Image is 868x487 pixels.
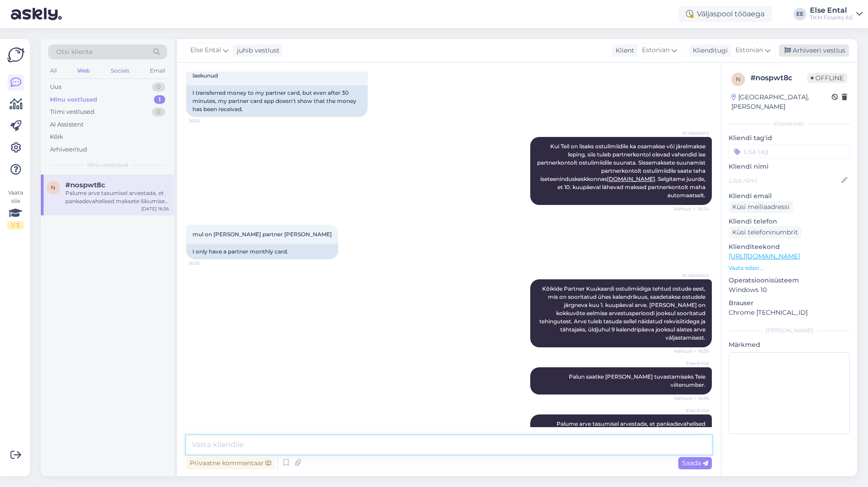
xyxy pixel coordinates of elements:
div: Tiimi vestlused [50,107,94,117]
div: Web [75,65,92,77]
p: Windows 10 [729,285,850,295]
img: Askly Logo [7,46,25,63]
div: Email [148,65,167,77]
div: I only have a partner monthly card. [186,244,338,259]
p: Kliendi tag'id [729,133,850,143]
span: Estonian [735,45,763,55]
a: Else EntalTKM Finants AS [810,7,863,21]
div: [PERSON_NAME] [729,326,850,335]
div: Küsi telefoninumbrit [729,226,802,239]
div: Kliendi info [729,120,850,128]
span: Kui Teil on lisaks ostulimiidile ka osamakse või järelmakse leping, siis tuleb partnerkontol olev... [537,143,707,199]
div: Küsi meiliaadressi [729,201,793,213]
p: Operatsioonisüsteem [729,276,850,285]
div: AI Assistent [50,120,84,129]
span: Else Ental [675,407,709,414]
span: #nospwt8c [65,181,105,189]
span: Minu vestlused [87,161,128,169]
div: Klient [612,46,634,55]
div: Kõik [50,132,63,141]
div: Palume arve tasumisel arvestada, et pankadevahelised maksete liikumised võivad toimuda viivitusega. [65,189,169,205]
div: Klienditugi [689,46,728,55]
div: [DATE] 16:36 [141,205,169,212]
span: Nähtud ✓ 16:34 [674,205,709,212]
p: Chrome [TECHNICAL_ID] [729,308,850,317]
span: Palun saatke [PERSON_NAME] tuvastamiseks Teie viitenumber. [569,373,707,388]
span: AI Assistent [675,272,709,279]
span: Offline [807,73,847,83]
span: Palume arve tasumisel arvestada, et pankadevahelised maksete liikumised võivad toimuda viivitusega. [557,420,707,435]
span: n [51,184,55,191]
span: Else Ental [675,360,709,367]
input: Lisa tag [729,145,850,158]
span: Estonian [642,45,670,55]
div: 0 [152,83,165,92]
div: Privaatne kommentaar [186,457,275,469]
p: Vaata edasi ... [729,264,850,272]
a: [DOMAIN_NAME] [607,175,655,182]
p: Kliendi nimi [729,162,850,171]
input: Lisa nimi [729,175,839,185]
div: Arhiveeritud [50,145,87,154]
div: Väljaspool tööaega [679,6,772,22]
span: AI Assistent [675,130,709,136]
span: Kõikide Partner Kuukaardi ostulimiidiga tehtud ostude eest, mis on sooritatud ühes kalendrikuus, ... [539,285,707,341]
div: # nospwt8c [750,73,807,83]
div: Socials [109,65,131,77]
div: 1 [154,95,165,104]
div: TKM Finants AS [810,14,853,21]
p: Märkmed [729,340,850,350]
p: Klienditeekond [729,242,850,252]
span: Nähtud ✓ 16:35 [674,348,709,355]
div: EE [794,8,806,20]
span: mul on [PERSON_NAME] partner [PERSON_NAME] [192,231,332,238]
span: Nähtud ✓ 16:36 [674,395,709,402]
div: Arhiveeri vestlus [779,44,849,57]
div: [GEOGRAPHIC_DATA], [PERSON_NAME] [731,93,832,112]
p: Brauser [729,298,850,308]
div: All [48,65,59,77]
div: juhib vestlust [233,46,280,55]
a: [URL][DOMAIN_NAME] [729,252,800,260]
div: 0 [152,107,165,117]
div: Minu vestlused [50,95,97,104]
span: Otsi kliente [56,47,93,57]
div: Uus [50,83,61,92]
div: Vaata siia [7,189,24,229]
span: 16:34 [189,117,223,124]
div: Else Ental [810,7,853,14]
div: I transferred money to my partner card, but even after 30 minutes, my partner card app doesn't sh... [186,85,368,117]
span: 16:35 [189,260,223,267]
p: Kliendi telefon [729,217,850,226]
span: Else Ental [190,45,221,55]
span: Saada [682,459,708,467]
div: 1 / 3 [7,221,24,229]
span: n [736,76,740,83]
p: Kliendi email [729,191,850,201]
